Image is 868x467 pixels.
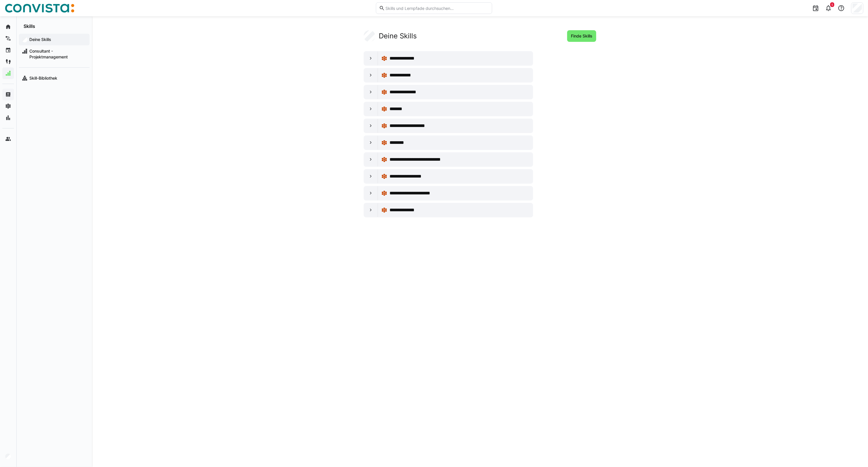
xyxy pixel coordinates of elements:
[570,33,593,39] span: Finde Skills
[567,30,596,42] button: Finde Skills
[379,32,417,40] h2: Deine Skills
[28,48,87,60] span: Consultant - Projektmanagement
[831,3,833,6] span: 5
[385,6,489,11] input: Skills und Lernpfade durchsuchen…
